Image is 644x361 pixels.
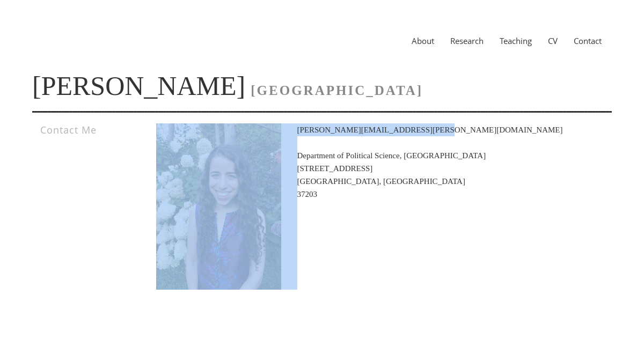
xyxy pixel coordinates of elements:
p: [PERSON_NAME][EMAIL_ADDRESS][PERSON_NAME][DOMAIN_NAME] Department of Political Science, [GEOGRAPH... [156,123,591,201]
a: Research [442,35,492,46]
a: CV [540,35,566,46]
a: [PERSON_NAME] [32,71,245,101]
a: Teaching [492,35,540,46]
h3: Contact Me [40,123,127,136]
img: Headshot [156,123,297,290]
span: [GEOGRAPHIC_DATA] [251,83,423,98]
a: About [404,35,442,46]
a: Contact [566,35,610,46]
